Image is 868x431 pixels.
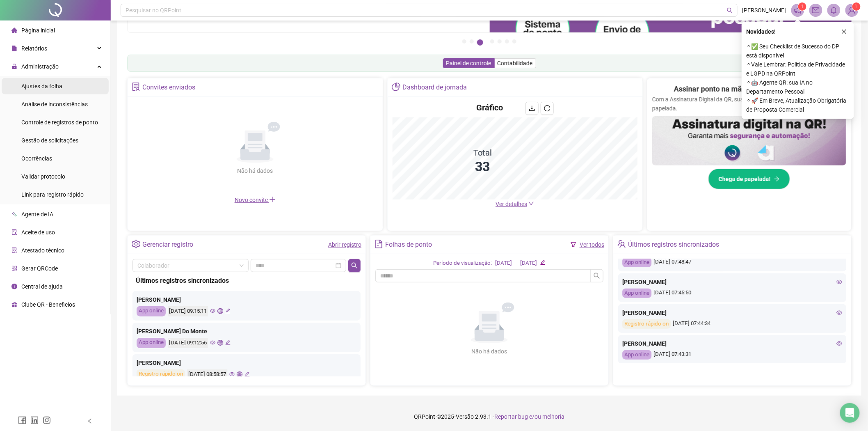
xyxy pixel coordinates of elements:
[21,101,88,108] span: Análise de inconsistências
[495,259,512,268] div: [DATE]
[269,196,276,203] span: plus
[622,277,842,287] div: [PERSON_NAME]
[217,340,223,345] span: global
[433,259,492,268] div: Período de visualização:
[11,27,17,33] span: home
[11,229,17,235] span: audit
[21,27,55,34] span: Página inicial
[801,4,804,9] span: 1
[476,102,503,113] h4: Gráfico
[30,416,39,424] span: linkedin
[498,39,502,44] button: 5
[21,119,98,126] span: Controle de registros de ponto
[855,4,858,9] span: 1
[852,2,861,11] sup: Atualize o seu contato no menu Meus Dados
[137,295,356,304] div: [PERSON_NAME]
[11,265,17,271] span: qrcode
[652,95,846,113] p: Com a Assinatura Digital da QR, sua gestão fica mais ágil, segura e sem papelada.
[217,166,293,175] div: Não há dados
[168,338,208,348] div: [DATE] 09:12:56
[137,358,356,367] div: [PERSON_NAME]
[452,347,527,356] div: Não há dados
[137,338,166,348] div: App online
[87,418,93,424] span: left
[622,319,842,329] div: [DATE] 07:44:34
[622,289,651,298] div: App online
[136,275,357,286] div: Últimos registros sincronizados
[225,340,231,345] span: edit
[571,242,576,248] span: filter
[328,241,361,248] a: Abrir registro
[622,350,842,360] div: [DATE] 07:43:31
[529,105,535,112] span: download
[495,413,565,420] span: Reportar bug e/ou melhoria
[719,174,771,183] span: Chega de papelada!
[137,369,185,380] div: Registro rápido on
[43,416,51,424] span: instagram
[747,27,776,36] span: Novidades !
[708,169,790,189] button: Chega de papelada!
[456,413,474,420] span: Versão
[628,238,719,252] div: Últimos registros sincronizados
[11,63,17,69] span: lock
[747,60,849,78] span: ⚬ Vale Lembrar: Política de Privacidade e LGPD na QRPoint
[652,116,846,165] img: banner%2F02c71560-61a6-44d4-94b9-c8ab97240462.png
[21,301,75,308] span: Clube QR - Beneficios
[210,340,215,345] span: eye
[512,39,516,44] button: 7
[21,283,63,290] span: Central de ajuda
[11,247,17,253] span: solution
[622,319,671,329] div: Registro rápido on
[747,78,849,96] span: ⚬ 🤖 Agente QR: sua IA no Departamento Pessoal
[727,7,733,14] span: search
[142,238,193,252] div: Gerenciar registro
[747,96,849,114] span: ⚬ 🚀 Em Breve, Atualização Obrigatória de Proposta Comercial
[798,2,806,11] sup: 1
[142,80,195,94] div: Convites enviados
[21,247,64,254] span: Atestado técnico
[392,83,400,91] span: pie-chart
[21,83,62,89] span: Ajustes da folha
[137,327,356,336] div: [PERSON_NAME] Do Monte
[794,7,802,14] span: notification
[132,83,140,91] span: solution
[21,137,78,144] span: Gestão de solicitações
[462,39,466,44] button: 1
[210,308,215,314] span: eye
[21,155,52,162] span: Ocorrências
[187,369,227,380] div: [DATE] 08:58:57
[841,29,847,34] span: close
[217,308,223,314] span: global
[244,371,250,377] span: edit
[21,265,58,272] span: Gerar QRCode
[544,105,550,112] span: reload
[11,283,17,289] span: info-circle
[132,240,140,248] span: setting
[477,39,483,46] button: 3
[21,229,55,236] span: Aceite de uso
[515,259,517,268] div: -
[747,42,849,60] span: ⚬ ✅ Seu Checklist de Sucesso do DP está disponível
[622,258,842,267] div: [DATE] 07:48:47
[137,306,166,316] div: App online
[496,201,527,207] span: Ver detalhes
[229,371,235,377] span: eye
[836,341,842,346] span: eye
[674,83,825,95] h2: Assinar ponto na mão? Isso ficou no passado!
[836,310,842,316] span: eye
[594,273,600,279] span: search
[21,45,47,52] span: Relatórios
[622,339,842,348] div: [PERSON_NAME]
[490,39,494,44] button: 4
[836,279,842,285] span: eye
[11,301,17,307] span: gift
[617,240,626,248] span: team
[622,350,651,360] div: App online
[235,197,276,203] span: Novo convite
[21,173,65,180] span: Validar protocolo
[21,191,84,198] span: Link para registro rápido
[580,241,604,248] a: Ver todos
[520,259,537,268] div: [DATE]
[496,201,534,207] a: Ver detalhes down
[505,39,509,44] button: 6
